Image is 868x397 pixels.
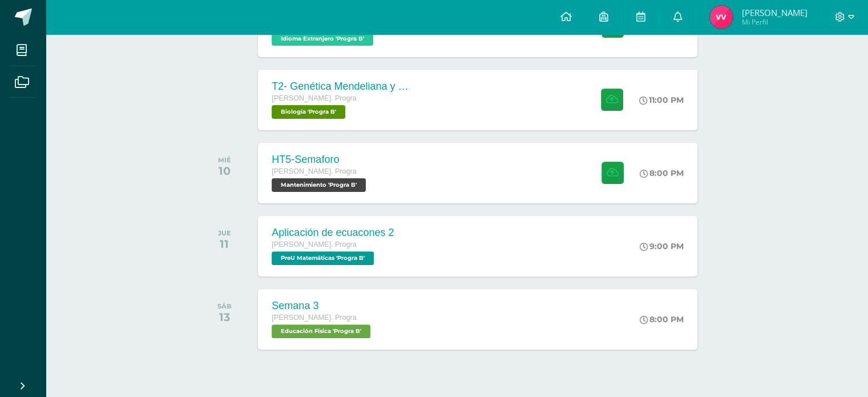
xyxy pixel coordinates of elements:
div: JUE [218,229,231,237]
div: Aplicación de ecuacones 2 [272,227,394,239]
span: [PERSON_NAME]. Progra [272,314,356,322]
span: [PERSON_NAME]. Progra [272,167,356,175]
span: [PERSON_NAME]. Progra [272,94,356,102]
img: a20e2ad5630fb3893a434f1186c62516.png [710,6,733,29]
div: SÁB [217,302,232,310]
div: 11:00 PM [639,95,684,105]
div: T2- Genética Mendeliana y sus aplicaciones [272,81,409,93]
div: HT5-Semaforo [272,154,369,166]
div: 10 [218,164,231,178]
span: Biología 'Progra B' [272,105,345,119]
div: 9:00 PM [640,241,684,251]
span: Idioma Extranjero 'Progra B' [272,32,373,46]
span: [PERSON_NAME]. Progra [272,240,356,248]
span: Educación Física 'Progra B' [272,324,370,338]
div: 8:00 PM [640,314,684,324]
span: Mantenimiento 'Progra B' [272,178,366,192]
div: Semana 3 [272,300,373,312]
div: 13 [217,310,232,324]
div: 11 [218,237,231,251]
span: PreU Matemáticas 'Progra B' [272,251,374,265]
div: 8:00 PM [640,168,684,178]
span: Mi Perfil [741,17,807,27]
div: MIÉ [218,156,231,164]
span: [PERSON_NAME] [741,7,807,18]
